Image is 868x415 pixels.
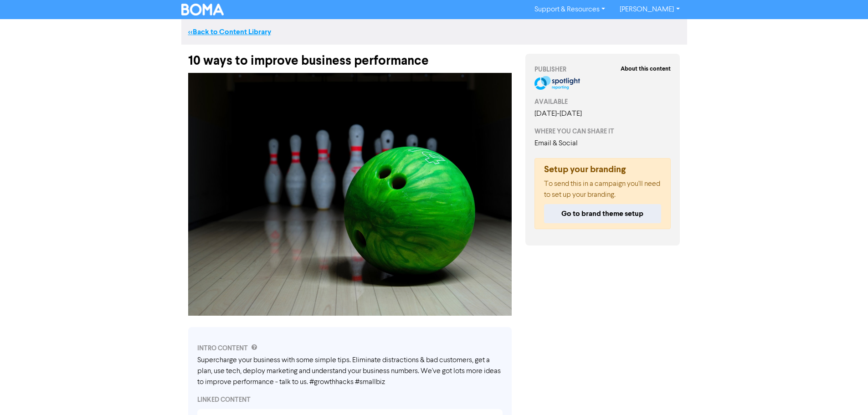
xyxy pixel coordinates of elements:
div: [DATE] - [DATE] [534,108,671,119]
div: Email & Social [534,138,671,149]
h5: Setup your branding [544,164,662,175]
button: Go to brand theme setup [544,204,662,223]
p: To send this in a campaign you'll need to set up your branding. [544,179,662,200]
strong: About this content [621,65,671,72]
a: [PERSON_NAME] [612,2,687,17]
div: WHERE YOU CAN SHARE IT [534,127,671,136]
div: LINKED CONTENT [197,395,503,405]
div: 10 ways to improve business performance [188,45,512,68]
div: AVAILABLE [534,97,671,107]
a: <<Back to Content Library [188,27,271,36]
div: PUBLISHER [534,65,671,74]
a: Support & Resources [527,2,612,17]
div: INTRO CONTENT [197,343,503,353]
div: Supercharge your business with some simple tips. Eliminate distractions & bad customers, get a pl... [197,355,503,388]
img: BOMA Logo [181,4,224,15]
iframe: Chat Widget [822,371,868,415]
